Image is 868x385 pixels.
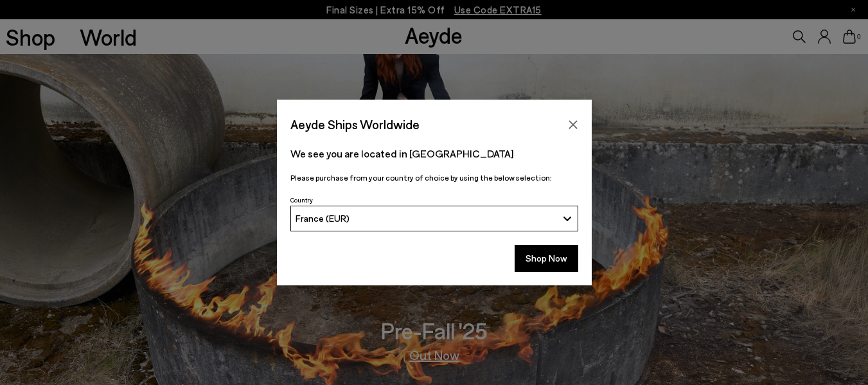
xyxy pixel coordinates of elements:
p: Please purchase from your country of choice by using the below selection: [290,172,578,184]
span: France (EUR) [296,213,350,224]
span: Aeyde Ships Worldwide [290,113,420,136]
p: We see you are located in [GEOGRAPHIC_DATA] [290,146,578,161]
button: Close [563,115,583,134]
span: Country [290,196,313,204]
button: Shop Now [515,245,578,272]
